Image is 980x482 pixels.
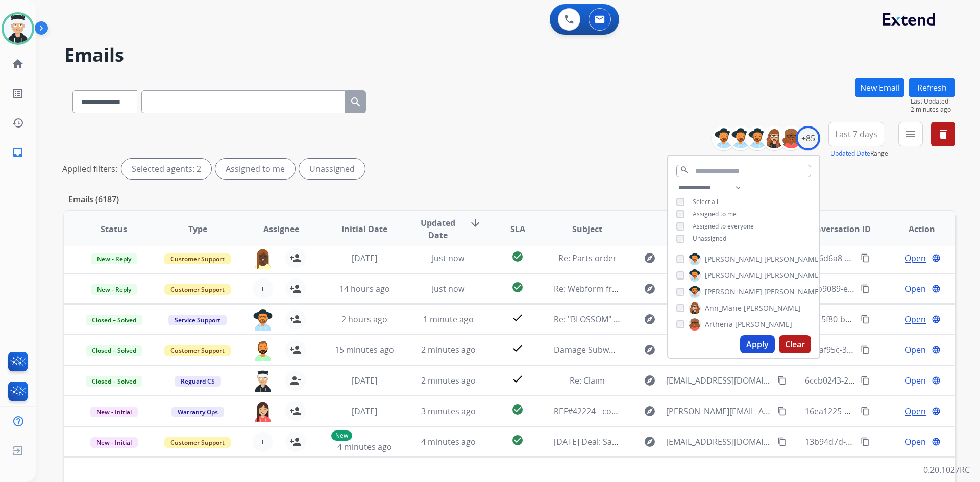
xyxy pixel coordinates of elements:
[511,281,524,293] mat-icon: check_circle
[777,376,787,385] mat-icon: content_copy
[554,436,716,447] span: [DATE] Deal: Save 15% This Weekend Only!
[570,375,605,386] span: Re: Claim
[705,254,762,264] span: [PERSON_NAME]
[911,106,955,114] span: 2 minutes ago
[253,340,273,361] img: agent-avatar
[855,78,904,97] button: New Email
[693,197,718,206] span: Select all
[905,313,926,325] span: Open
[91,253,137,264] span: New - Reply
[341,314,387,325] span: 2 hours ago
[666,405,771,417] span: [PERSON_NAME][EMAIL_ADDRESS][DOMAIN_NAME]
[764,270,821,281] span: [PERSON_NAME]
[331,430,352,441] p: New
[666,283,771,295] span: [EMAIL_ADDRESS][DOMAIN_NAME]
[644,374,656,387] mat-icon: explore
[805,223,871,235] span: Conversation ID
[777,407,787,416] mat-icon: content_copy
[554,405,676,417] span: REF#42224 - contract CREATION
[861,407,870,416] mat-icon: content_copy
[121,159,211,179] div: Selected agents: 2
[932,253,941,263] mat-icon: language
[289,374,302,387] mat-icon: person_remove
[764,254,821,264] span: [PERSON_NAME]
[91,284,137,295] span: New - Reply
[86,315,142,325] span: Closed – Solved
[911,97,955,106] span: Last Updated:
[253,401,273,422] img: agent-avatar
[289,436,302,448] mat-icon: person_add
[644,252,656,264] mat-icon: explore
[12,87,24,99] mat-icon: list_alt
[215,159,295,179] div: Assigned to me
[299,159,365,179] div: Unassigned
[511,434,524,446] mat-icon: check_circle
[805,405,959,417] span: 16ea1225-2e94-4f84-9f30-08d2121c5bae
[164,253,231,264] span: Customer Support
[909,78,955,97] button: Refresh
[260,283,265,295] span: +
[932,315,941,324] mat-icon: language
[339,283,390,294] span: 14 hours ago
[423,314,474,325] span: 1 minute ago
[510,223,525,235] span: SLA
[289,344,302,356] mat-icon: person_add
[263,223,299,235] span: Assignee
[644,405,656,417] mat-icon: explore
[253,248,273,269] img: agent-avatar
[335,344,394,356] span: 15 minutes ago
[861,315,870,324] mat-icon: content_copy
[937,128,949,140] mat-icon: delete
[337,441,392,452] span: 4 minutes ago
[905,374,926,387] span: Open
[64,45,955,65] h2: Emails
[432,283,464,294] span: Just now
[666,252,771,264] span: [EMAIL_ADDRESS][DOMAIN_NAME]
[764,287,821,297] span: [PERSON_NAME]
[644,344,656,356] mat-icon: explore
[905,283,926,295] span: Open
[86,376,142,387] span: Closed – Solved
[64,193,123,206] p: Emails (6187)
[511,312,524,324] mat-icon: check
[779,335,811,353] button: Clear
[90,437,138,448] span: New - Initial
[350,96,362,108] mat-icon: search
[253,278,273,299] button: +
[421,375,476,386] span: 2 minutes ago
[341,223,387,235] span: Initial Date
[62,163,117,175] p: Applied filters:
[90,407,138,417] span: New - Initial
[861,437,870,446] mat-icon: content_copy
[666,344,771,356] span: [DOMAIN_NAME][EMAIL_ADDRESS][DOMAIN_NAME]
[415,217,461,241] span: Updated Date
[735,319,792,329] span: [PERSON_NAME]
[905,344,926,356] span: Open
[558,252,617,264] span: Re: Parts order
[932,284,941,293] mat-icon: language
[805,436,964,447] span: 13b94d7d-0226-46a6-b501-6936435688ae
[861,345,870,354] mat-icon: content_copy
[744,303,801,313] span: [PERSON_NAME]
[289,313,302,325] mat-icon: person_add
[511,373,524,385] mat-icon: check
[12,117,24,129] mat-icon: history
[666,313,771,325] span: [EMAIL_ADDRESS][DOMAIN_NAME]
[352,252,377,264] span: [DATE]
[432,252,464,264] span: Just now
[260,436,265,448] span: +
[835,132,877,136] span: Last 7 days
[352,375,377,386] span: [DATE]
[680,165,689,174] mat-icon: search
[12,58,24,70] mat-icon: home
[872,211,955,247] th: Action
[421,405,476,417] span: 3 minutes ago
[932,437,941,446] mat-icon: language
[289,283,302,295] mat-icon: person_add
[175,376,221,387] span: Reguard CS
[693,222,754,231] span: Assigned to everyone
[511,342,524,354] mat-icon: check
[777,437,787,446] mat-icon: content_copy
[932,345,941,354] mat-icon: language
[693,210,737,218] span: Assigned to me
